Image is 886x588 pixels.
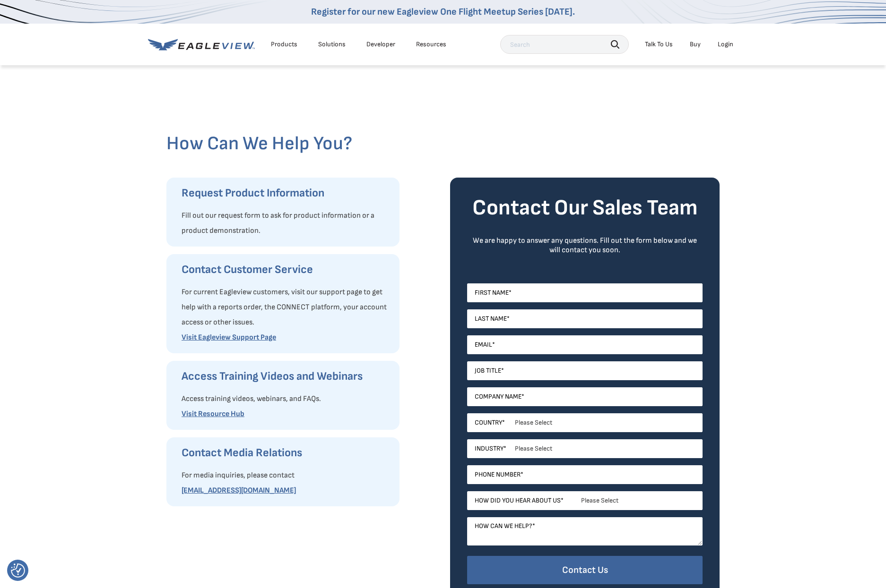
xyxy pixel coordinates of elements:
a: Visit Resource Hub [182,409,244,418]
input: Search [500,35,629,54]
p: For current Eagleview customers, visit our support page to get help with a reports order, the CON... [182,285,390,330]
h2: How Can We Help You? [166,132,720,155]
strong: Contact Our Sales Team [472,195,698,221]
a: Buy [690,40,701,49]
a: Register for our new Eagleview One Flight Meetup Series [DATE]. [311,6,575,17]
button: Consent Preferences [11,563,25,578]
div: We are happy to answer any questions. Fill out the form below and we will contact you soon. [467,236,703,255]
div: Resources [416,40,446,49]
h3: Request Product Information [182,186,390,201]
a: Visit Eagleview Support Page [182,333,276,342]
div: Talk To Us [645,40,673,49]
p: For media inquiries, please contact [182,468,390,483]
div: Login [718,40,733,49]
input: Contact Us [467,556,703,585]
a: Developer [366,40,395,49]
a: [EMAIL_ADDRESS][DOMAIN_NAME] [182,486,296,495]
div: Solutions [318,40,346,49]
img: Revisit consent button [11,563,25,578]
h3: Contact Customer Service [182,262,390,277]
p: Access training videos, webinars, and FAQs. [182,392,390,407]
p: Fill out our request form to ask for product information or a product demonstration. [182,208,390,239]
div: Products [271,40,297,49]
h3: Access Training Videos and Webinars [182,369,390,384]
h3: Contact Media Relations [182,445,390,460]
